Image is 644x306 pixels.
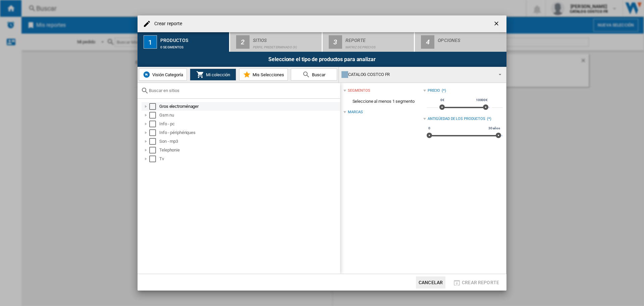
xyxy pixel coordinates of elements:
div: Productos [160,35,226,42]
md-checkbox: Select [149,121,159,127]
div: Antigüedad de los productos [428,116,485,122]
div: Matriz de precios [345,42,412,49]
span: 30 años [487,126,501,131]
button: Buscar [291,69,337,81]
button: Mi colección [190,69,236,81]
ng-md-icon: getI18NText('BUTTONS.CLOSE_DIALOG') [493,20,501,28]
div: Reporte [345,35,412,42]
span: Visión Categoría [151,72,183,77]
div: Perfil predeterminado (9) [253,42,319,49]
button: 1 Productos 0 segmentos [138,32,230,52]
button: 3 Reporte Matriz de precios [323,32,415,52]
span: 0€ [439,97,445,103]
span: Buscar [310,72,325,77]
button: Visión Categoría [139,69,187,81]
div: 1 [144,35,157,49]
div: Info - pc [159,121,339,127]
div: Sitios [253,35,319,42]
button: getI18NText('BUTTONS.CLOSE_DIALOG') [490,17,504,31]
button: Cancelar [416,276,445,289]
div: Gros electroménager [159,103,339,110]
span: Seleccione al menos 1 segmento [343,95,423,108]
div: Telephonie [159,147,339,154]
md-checkbox: Select [149,147,159,154]
button: Crear reporte [451,276,501,289]
md-checkbox: Select [149,112,159,119]
div: Info - périphériques [159,129,339,136]
span: Mis Selecciones [251,72,284,77]
img: wiser-icon-blue.png [143,71,151,79]
button: 2 Sitios Perfil predeterminado (9) [230,32,322,52]
button: 4 Opciones [415,32,506,52]
span: Crear reporte [462,280,499,285]
span: Mi colección [204,72,230,77]
input: Buscar en sitios [149,88,337,93]
span: 10000€ [475,97,489,103]
div: Gsm nu [159,112,339,119]
div: 0 segmentos [160,42,226,49]
md-checkbox: Select [149,156,159,162]
span: 0 [427,126,431,131]
div: Precio [428,88,440,93]
div: Son - mp3 [159,138,339,145]
div: Marcas [348,110,363,115]
md-checkbox: Select [149,103,159,110]
h4: Crear reporte [151,20,182,27]
div: 2 [236,35,250,49]
div: CATALOG COSTCO FR [341,70,493,79]
md-checkbox: Select [149,138,159,145]
div: Tv [159,156,339,162]
div: 4 [421,35,434,49]
md-checkbox: Select [149,129,159,136]
div: segmentos [348,88,370,93]
button: Mis Selecciones [239,69,288,81]
div: Seleccione el tipo de productos para analizar [138,52,506,67]
div: Opciones [438,35,504,42]
div: 3 [329,35,342,49]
